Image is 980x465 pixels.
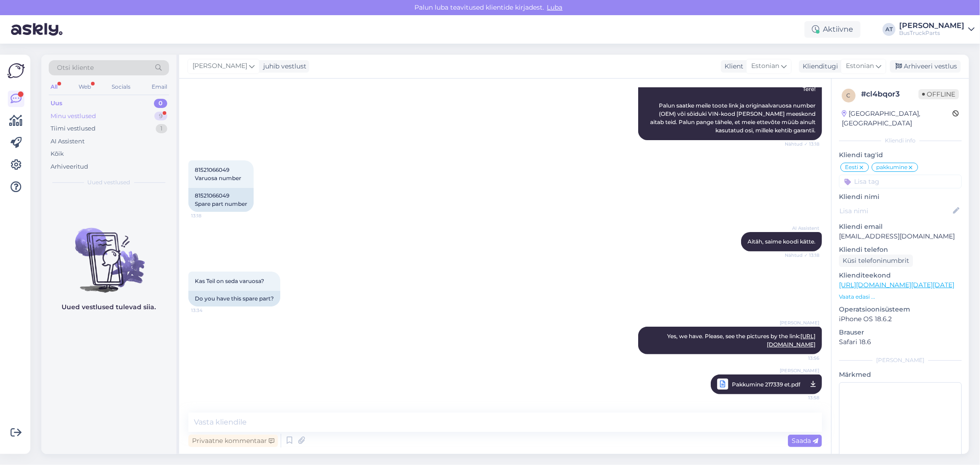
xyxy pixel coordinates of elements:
div: [GEOGRAPHIC_DATA], [GEOGRAPHIC_DATA] [842,109,952,128]
div: Küsi telefoninumbrit [839,255,913,267]
div: All [49,81,59,93]
div: Aktiivne [804,21,861,38]
span: Eesti [845,164,858,170]
span: Nähtud ✓ 13:18 [785,141,819,147]
div: BusTruckParts [899,29,964,37]
div: Socials [110,81,132,93]
span: 13:18 [191,212,226,219]
span: Kas Teil on seda varuosa? [195,278,264,284]
p: Operatsioonisüsteem [839,305,962,314]
div: Web [77,81,93,93]
span: Luba [544,3,566,11]
div: Email [150,81,169,93]
p: Brauser [839,328,962,337]
div: # cl4bqor3 [861,89,918,100]
span: Uued vestlused [88,178,130,187]
span: Aitäh, saime koodi kätte. [748,238,816,245]
p: Kliendi telefon [839,245,962,255]
div: 0 [154,99,167,108]
span: [PERSON_NAME] [780,367,819,374]
span: Offline [918,89,959,99]
p: iPhone OS 18.6.2 [839,314,962,324]
span: Pakkumine 217339 et.pdf [732,379,800,390]
p: Kliendi nimi [839,192,962,202]
span: Saada [792,437,818,445]
div: Arhiveeritud [51,162,88,171]
input: Lisa tag [839,175,962,188]
div: 81521066049 Spare part number [188,188,254,212]
p: Vaata edasi ... [839,293,962,301]
div: Do you have this spare part? [188,291,280,306]
div: Privaatne kommentaar [188,435,278,447]
p: Kliendi email [839,222,962,232]
span: Estonian [846,61,874,71]
span: 13:56 [785,355,819,362]
p: Uued vestlused tulevad siia. [62,302,156,312]
img: No chats [41,211,176,294]
div: Kõik [51,149,64,159]
div: 9 [154,112,167,121]
div: AT [883,23,895,36]
span: Estonian [751,61,779,71]
span: Otsi kliente [57,63,94,73]
span: [PERSON_NAME] [780,319,819,326]
span: 81521066049 Varuosa number [195,166,241,181]
div: Arhiveeri vestlus [890,60,961,73]
span: 13:34 [191,307,226,314]
img: Askly Logo [7,62,25,79]
span: AI Assistent [785,225,819,232]
div: AI Assistent [51,137,85,146]
a: [PERSON_NAME]Pakkumine 217339 et.pdf13:58 [711,374,822,394]
a: [URL][DOMAIN_NAME][DATE][DATE] [839,281,954,289]
div: Tiimi vestlused [51,124,96,133]
span: pakkumine [876,164,907,170]
div: Klient [721,62,743,71]
a: [PERSON_NAME]BusTruckParts [899,22,974,37]
div: juhib vestlust [260,62,306,71]
span: 13:58 [785,392,819,403]
span: [PERSON_NAME] [193,61,247,71]
p: Klienditeekond [839,271,962,280]
p: [EMAIL_ADDRESS][DOMAIN_NAME] [839,232,962,241]
input: Lisa nimi [839,206,951,216]
p: Märkmed [839,370,962,380]
div: [PERSON_NAME] [899,22,964,29]
div: Kliendi info [839,136,962,145]
div: 1 [156,124,167,133]
div: Uus [51,99,62,108]
p: Kliendi tag'id [839,150,962,160]
div: [PERSON_NAME] [839,356,962,364]
span: c [847,92,851,99]
span: Nähtud ✓ 13:18 [785,252,819,259]
p: Safari 18.6 [839,337,962,347]
span: Yes, we have. Please, see the pictures by the link: [667,333,816,348]
div: Klienditugi [799,62,838,71]
div: Minu vestlused [51,112,96,121]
